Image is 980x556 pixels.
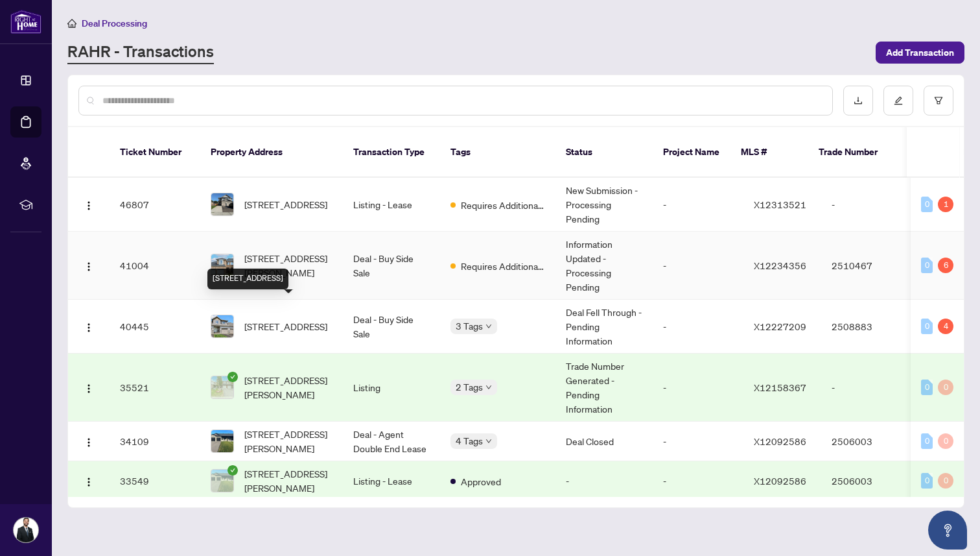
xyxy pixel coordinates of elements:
[343,422,440,461] td: Deal - Agent Double End Lease
[211,430,233,452] img: thumbnail-img
[110,178,200,232] td: 46807
[78,316,99,337] button: Logo
[854,96,863,105] span: download
[461,474,501,489] span: Approved
[84,477,94,487] img: Logo
[244,373,332,402] span: [STREET_ADDRESS][PERSON_NAME]
[653,461,743,501] td: -
[653,354,743,422] td: -
[555,300,653,354] td: Deal Fell Through - Pending Information
[14,518,38,542] img: Profile Icon
[938,319,953,334] div: 4
[485,438,492,444] span: down
[211,315,233,337] img: thumbnail-img
[653,300,743,354] td: -
[78,470,99,491] button: Logo
[207,269,288,289] div: [STREET_ADDRESS]
[938,380,953,395] div: 0
[343,127,440,178] th: Transaction Type
[808,127,899,178] th: Trade Number
[244,427,332,455] span: [STREET_ADDRESS][PERSON_NAME]
[227,372,238,382] span: check-circle
[244,466,332,495] span: [STREET_ADDRESS][PERSON_NAME]
[938,258,953,273] div: 6
[876,42,964,64] button: Add Transaction
[485,384,492,391] span: down
[461,259,545,273] span: Requires Additional Docs
[894,96,903,105] span: edit
[84,383,94,394] img: Logo
[10,10,41,34] img: logo
[843,86,873,115] button: download
[78,431,99,452] button: Logo
[730,127,808,178] th: MLS #
[924,86,953,115] button: filter
[67,41,214,64] a: RAHR - Transactions
[211,254,233,276] img: thumbnail-img
[461,198,545,212] span: Requires Additional Docs
[110,422,200,461] td: 34109
[84,200,94,211] img: Logo
[754,260,806,271] span: X12234356
[934,96,943,105] span: filter
[921,197,933,212] div: 0
[200,127,343,178] th: Property Address
[211,193,233,215] img: thumbnail-img
[754,320,806,332] span: X12227209
[110,300,200,354] td: 40445
[244,197,327,212] span: [STREET_ADDRESS]
[343,461,440,501] td: Listing - Lease
[343,232,440,300] td: Deal - Buy Side Sale
[821,178,912,232] td: -
[928,511,967,550] button: Open asap
[110,127,200,178] th: Ticket Number
[555,232,653,300] td: Information Updated - Processing Pending
[555,461,653,501] td: -
[821,461,912,501] td: 2506003
[84,261,94,272] img: Logo
[921,473,933,489] div: 0
[821,422,912,461] td: 2506003
[921,319,933,334] div: 0
[227,465,238,476] span: check-circle
[653,127,730,178] th: Project Name
[110,232,200,300] td: 41004
[244,319,327,333] span: [STREET_ADDRESS]
[456,380,483,394] span: 2 Tags
[754,381,806,393] span: X12158367
[343,300,440,354] td: Deal - Buy Side Sale
[886,42,954,63] span: Add Transaction
[456,433,483,448] span: 4 Tags
[883,86,913,115] button: edit
[78,255,99,276] button: Logo
[82,18,147,29] span: Deal Processing
[821,354,912,422] td: -
[110,461,200,501] td: 33549
[653,232,743,300] td: -
[78,194,99,215] button: Logo
[921,380,933,395] div: 0
[821,300,912,354] td: 2508883
[343,354,440,422] td: Listing
[555,127,653,178] th: Status
[555,422,653,461] td: Deal Closed
[440,127,555,178] th: Tags
[110,354,200,422] td: 35521
[938,433,953,449] div: 0
[456,319,483,333] span: 3 Tags
[485,323,492,330] span: down
[84,437,94,448] img: Logo
[821,232,912,300] td: 2510467
[754,199,806,210] span: X12313521
[938,473,953,489] div: 0
[555,354,653,422] td: Trade Number Generated - Pending Information
[754,435,806,447] span: X12092586
[67,19,76,28] span: home
[653,178,743,232] td: -
[921,258,933,273] div: 0
[84,322,94,333] img: Logo
[343,178,440,232] td: Listing - Lease
[921,433,933,449] div: 0
[754,475,806,487] span: X12092586
[244,251,332,280] span: [STREET_ADDRESS][PERSON_NAME]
